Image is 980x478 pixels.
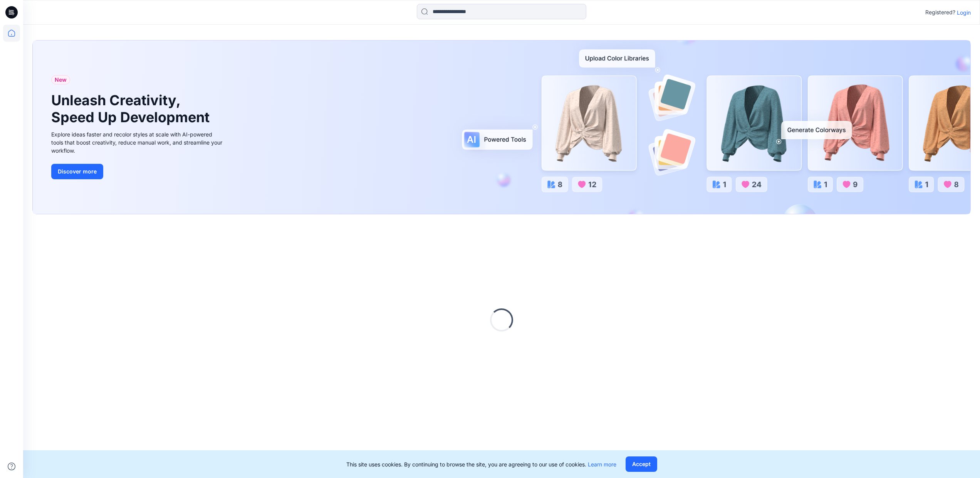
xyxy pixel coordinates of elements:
[51,92,213,125] h1: Unleash Creativity, Speed Up Development
[925,8,955,17] p: Registered?
[957,8,971,17] p: Login
[55,75,67,84] span: New
[51,164,225,179] a: Discover more
[51,164,103,179] button: Discover more
[626,456,657,472] button: Accept
[346,460,616,468] p: This site uses cookies. By continuing to browse the site, you are agreeing to our use of cookies.
[588,461,616,468] a: Learn more
[51,130,225,155] div: Explore ideas faster and recolor styles at scale with AI-powered tools that boost creativity, red...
